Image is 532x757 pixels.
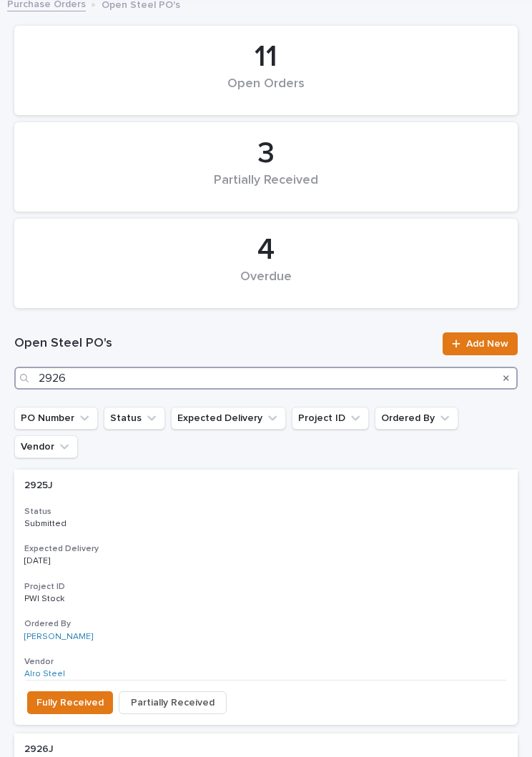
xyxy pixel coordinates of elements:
a: [PERSON_NAME] [24,632,93,642]
h1: Open Steel PO's [14,335,434,352]
div: 3 [39,136,493,172]
input: Search [14,367,518,390]
span: Fully Received [36,694,104,711]
p: Submitted [24,519,144,529]
a: 2925J2925J StatusSubmittedExpected Delivery[DATE]Project IDPWI StockPWI Stock Ordered By[PERSON_N... [14,470,518,725]
button: Expected Delivery [171,407,286,430]
button: PO Number [14,407,98,430]
button: Status [104,407,165,430]
p: [DATE] [24,556,144,566]
h3: Vendor [24,656,508,668]
span: Partially Received [131,694,215,711]
p: PWI Stock [24,591,67,604]
button: Partially Received [119,691,227,714]
button: Project ID [292,407,369,430]
div: Overdue [39,269,493,300]
h3: Project ID [24,581,508,593]
div: Open Orders [39,76,493,107]
h3: Expected Delivery [24,543,508,555]
p: 2926J [24,741,56,756]
a: Alro Steel [24,669,65,679]
h3: Status [24,506,508,518]
div: Partially Received [39,173,493,203]
span: Add New [466,339,508,349]
a: Add New [443,332,518,355]
div: 4 [39,232,493,268]
p: 2925J [24,477,56,492]
button: Fully Received [27,691,113,714]
h3: Ordered By [24,618,508,630]
button: Ordered By [375,407,458,430]
div: 11 [39,39,493,75]
button: Vendor [14,435,78,458]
